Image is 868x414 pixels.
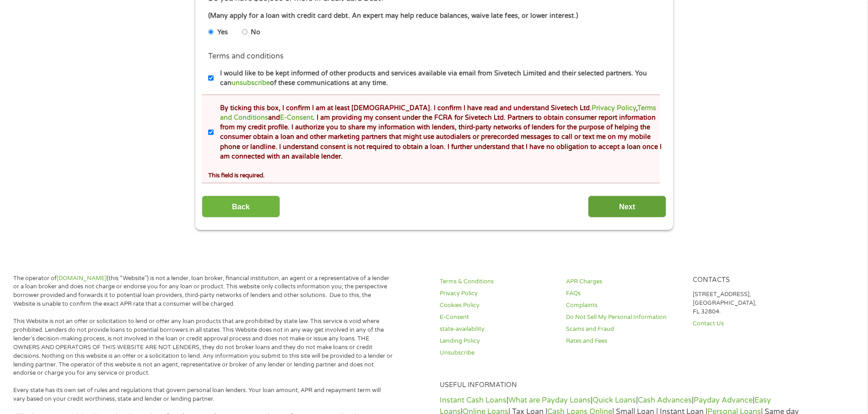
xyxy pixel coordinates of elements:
a: Privacy Policy [440,289,555,298]
p: Every state has its own set of rules and regulations that govern personal loan lenders. Your loan... [13,386,393,403]
a: Cash Advances [638,396,692,405]
label: No [251,27,260,37]
h4: Useful Information [440,381,808,390]
label: I would like to be kept informed of other products and services available via email from Sivetech... [214,69,663,88]
a: Unsubscribe [440,349,555,357]
p: This Website is not an offer or solicitation to lend or offer any loan products that are prohibit... [13,317,393,377]
a: Complaints [566,301,681,310]
a: FAQs [566,289,681,298]
input: Back [202,196,280,218]
a: E-Consent [280,114,313,122]
div: This field is required. [208,168,659,180]
a: E-Consent [440,313,555,322]
p: [STREET_ADDRESS], [GEOGRAPHIC_DATA], FL 32804. [693,290,808,316]
div: (Many apply for a loan with credit card debt. An expert may help reduce balances, waive late fees... [208,11,659,21]
a: Terms and Conditions [220,104,656,122]
a: unsubscribe [232,79,270,87]
a: Do Not Sell My Personal Information [566,313,681,322]
a: Cookies Policy [440,301,555,310]
a: Privacy Policy [592,104,636,112]
label: Terms and conditions [208,52,284,61]
a: Quick Loans [593,396,636,405]
label: Yes [217,27,228,37]
a: Payday Advance [694,396,753,405]
h4: Contacts [693,276,808,285]
p: The operator of (this “Website”) is not a lender, loan broker, financial institution, an agent or... [13,274,393,309]
a: Scams and Fraud [566,325,681,334]
a: What are Payday Loans [508,396,591,405]
a: APR Charges [566,277,681,286]
a: state-availability [440,325,555,334]
a: [DOMAIN_NAME] [57,275,107,282]
a: Instant Cash Loans [440,396,507,405]
input: Next [588,196,666,218]
a: Terms & Conditions [440,277,555,286]
a: Rates and Fees [566,337,681,345]
label: By ticking this box, I confirm I am at least [DEMOGRAPHIC_DATA]. I confirm I have read and unders... [214,103,663,162]
a: Contact Us [693,319,808,328]
a: Lending Policy [440,337,555,345]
